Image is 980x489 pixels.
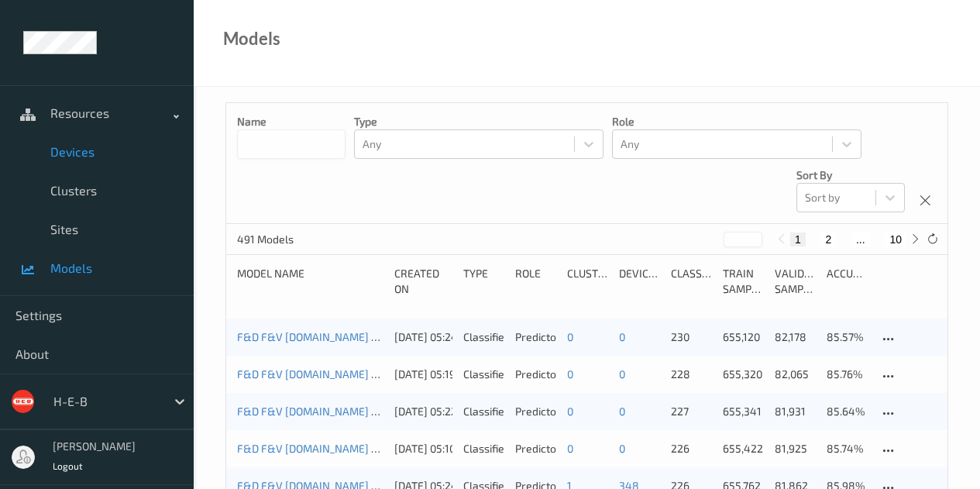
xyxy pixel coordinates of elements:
div: Type [463,266,504,297]
p: 85.76% [827,367,868,382]
p: 655,120 [723,329,764,345]
p: 81,925 [775,441,816,456]
p: Role [612,114,861,129]
div: Predictor [515,441,556,456]
p: 228 [671,367,712,382]
p: 227 [671,404,712,419]
a: 0 [567,367,573,381]
a: 0 [567,442,573,455]
div: Validation Samples [775,266,816,297]
p: 230 [671,329,712,345]
a: 0 [619,367,625,381]
p: 655,422 [723,441,764,456]
p: 226 [671,441,712,456]
a: F&D F&V [DOMAIN_NAME] (Daily) [DATE] 16:30 [DATE] 16:30 Auto Save [237,405,581,418]
div: Predictor [515,367,556,382]
a: 0 [619,442,625,455]
p: 85.74% [827,441,868,456]
div: Classifier [463,441,504,456]
div: [DATE] 05:19:08 [394,367,453,382]
div: Predictor [515,404,556,419]
div: Created On [394,266,453,297]
div: Classifier [463,329,504,345]
div: [DATE] 05:10:05 [394,441,453,456]
button: ... [851,232,870,246]
button: 10 [885,232,906,246]
a: 0 [567,405,573,418]
div: Classes [671,266,712,297]
a: 0 [619,405,625,418]
div: Accuracy [827,266,868,297]
p: 85.64% [827,404,868,419]
button: 1 [790,232,806,246]
div: Model Name [237,266,383,297]
a: F&D F&V [DOMAIN_NAME] (Daily) [DATE] 16:30 [DATE] 16:30 Auto Save [237,442,581,455]
p: 82,065 [775,367,816,382]
p: Type [354,114,603,129]
p: Sort by [796,167,905,183]
p: 82,178 [775,329,816,345]
p: 85.57% [827,329,868,345]
p: 491 Models [237,232,353,247]
p: 655,341 [723,404,764,419]
div: Predictor [515,329,556,345]
a: F&D F&V [DOMAIN_NAME] (Daily) [DATE] 16:30 [DATE] 16:30 Auto Save [237,330,581,343]
p: 81,931 [775,404,816,419]
div: Classifier [463,367,504,382]
div: [DATE] 05:22:40 [394,404,453,419]
a: 0 [567,330,573,343]
button: 2 [820,232,836,246]
div: devices [619,266,660,297]
div: Role [515,266,556,297]
div: [DATE] 05:24:38 [394,329,453,345]
div: Train Samples [723,266,764,297]
p: Name [237,114,346,129]
p: 655,320 [723,367,764,382]
div: clusters [567,266,608,297]
a: F&D F&V [DOMAIN_NAME] (Daily) [DATE] 16:30 [DATE] 16:30 Auto Save [237,367,581,381]
div: Models [223,31,280,46]
div: Classifier [463,404,504,419]
a: 0 [619,330,625,343]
